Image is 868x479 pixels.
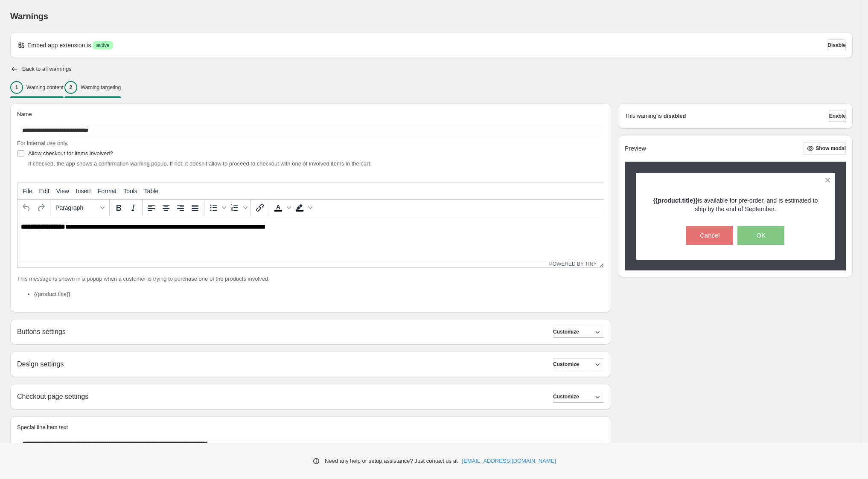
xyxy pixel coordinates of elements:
span: Customize [553,328,579,335]
button: OK [737,226,784,245]
p: This warning is [625,112,662,120]
div: Bullet list [206,200,227,215]
span: If checked, the app shows a confirmation warning popup. If not, it doesn't allow to proceed to ch... [28,160,370,167]
button: 1Warning content [10,78,64,96]
button: Bold [111,200,126,215]
span: Table [144,188,158,195]
div: Resize [597,260,604,267]
button: Undo [19,200,34,215]
span: Warnings [10,12,48,21]
strong: {{product.title}} [653,197,698,204]
li: {{product.title}} [34,290,604,299]
button: Customize [553,391,604,403]
div: 2 [64,81,77,94]
span: Enable [829,113,846,119]
span: Show modal [816,145,846,152]
p: is available for pre-order, and is estimated to ship by the end of September. [651,196,820,213]
div: Numbered list [227,200,249,215]
button: Italic [126,200,140,215]
h2: Preview [625,145,646,152]
button: Disable [827,39,846,51]
span: Tools [123,188,137,195]
h2: Buttons settings [17,328,66,336]
button: Insert/edit link [253,200,267,215]
span: Disable [827,42,846,49]
span: Special line item text [17,424,68,430]
button: Cancel [686,226,733,245]
a: [EMAIL_ADDRESS][DOMAIN_NAME] [462,457,556,465]
a: Powered by Tiny [549,261,597,267]
button: Formats [52,200,108,215]
p: This message is shown in a popup when a customer is trying to purchase one of the products involved: [17,275,604,283]
span: active [96,42,109,49]
p: Warning content [26,84,64,91]
span: Format [98,188,117,195]
span: Name [17,111,32,117]
span: View [56,188,69,195]
div: 1 [10,81,23,94]
div: Background color [292,200,314,215]
button: Redo [34,200,48,215]
button: Justify [188,200,202,215]
button: 2Warning targeting [64,78,121,96]
span: Allow checkout for items involved? [28,150,113,157]
span: Customize [553,393,579,400]
span: Edit [39,188,50,195]
button: Align right [173,200,188,215]
span: File [23,188,32,195]
h2: Design settings [17,360,64,368]
button: Align left [144,200,159,215]
p: Warning targeting [81,84,121,91]
p: Embed app extension is [27,41,91,49]
button: Align center [159,200,173,215]
h2: Back to all warnings [22,66,72,73]
span: Insert [76,188,91,195]
span: Paragraph [55,204,97,211]
span: Customize [553,361,579,368]
span: For internal use only. [17,140,68,146]
button: Show modal [804,142,846,154]
button: Customize [553,358,604,370]
button: Enable [829,110,846,122]
strong: disabled [664,112,686,120]
iframe: Rich Text Area [17,216,604,260]
button: Customize [553,326,604,338]
div: Text color [271,200,292,215]
h2: Checkout page settings [17,392,88,401]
